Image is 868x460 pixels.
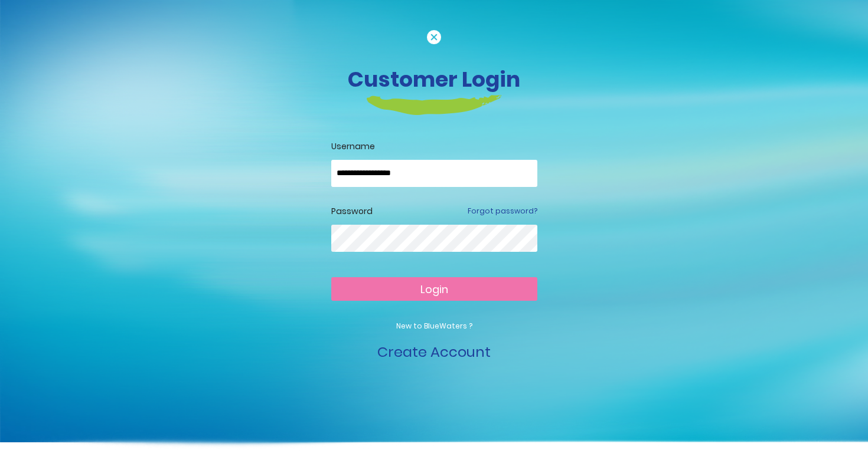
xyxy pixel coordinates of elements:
h3: Customer Login [106,67,762,92]
span: Login [420,282,448,297]
p: New to BlueWaters ? [331,321,537,331]
button: Login [331,277,537,301]
label: Username [331,140,537,153]
label: Password [331,205,373,218]
a: Forgot password? [468,206,537,216]
a: Create Account [377,342,491,362]
img: cancel [427,30,441,44]
img: login-heading-border.png [367,95,502,115]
